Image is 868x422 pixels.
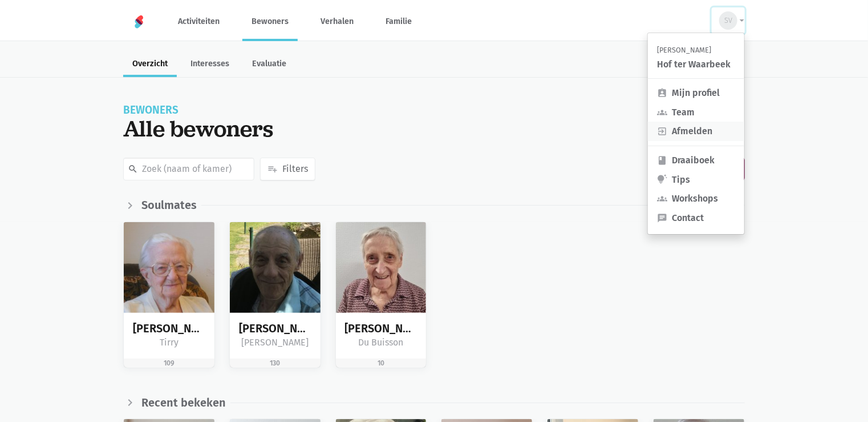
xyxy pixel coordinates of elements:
button: SV [712,7,745,34]
div: 130 [230,359,321,368]
a: Activiteiten [169,2,229,41]
div: Alle bewoners [123,115,745,142]
i: playlist_add [267,164,278,174]
a: Mijn profiel [648,83,744,103]
i: chevron_right [123,199,137,212]
a: bewoner afbeelding [PERSON_NAME] [PERSON_NAME] 130 [229,222,321,368]
i: groups [657,107,667,118]
small: [PERSON_NAME] [657,46,711,54]
div: 10 [336,359,427,368]
a: Bewoners [242,2,298,41]
div: SV [647,33,745,235]
a: Evaluatie [243,53,295,77]
i: exit_to_app [657,126,667,136]
div: [PERSON_NAME] [133,322,205,335]
i: groups [657,194,667,204]
input: Zoek (naam of kamer) [123,158,254,180]
div: [PERSON_NAME] [345,322,417,335]
div: Du Buisson [345,335,417,350]
span: SV [724,15,732,26]
i: book [657,155,667,166]
i: chevron_right [123,396,137,409]
a: Familie [376,2,421,41]
img: bewoner afbeelding [336,222,427,313]
a: Workshops [648,189,744,208]
a: bewoner afbeelding [PERSON_NAME] Du Buisson 10 [335,222,427,368]
i: assignment_ind [657,88,667,98]
a: Contact [648,208,744,228]
a: Overzicht [123,53,177,77]
a: Team [648,103,744,122]
i: search [128,164,138,174]
button: playlist_addFilters [260,158,315,180]
a: Verhalen [311,2,363,41]
a: bewoner afbeelding [PERSON_NAME] Tirry 109 [123,222,215,368]
div: [PERSON_NAME] [239,335,311,350]
img: bewoner afbeelding [230,222,321,313]
div: Bewoners [123,105,745,115]
a: Draaiboek [648,151,744,170]
img: bewoner afbeelding [124,222,214,313]
a: chevron_right Recent bekeken [123,396,226,409]
div: 109 [124,359,214,368]
img: Home [132,15,146,29]
a: Afmelden [648,122,744,141]
div: Hof ter Waarbeek [657,57,731,72]
div: [PERSON_NAME] [239,322,311,335]
i: tips_and_updates [657,174,667,184]
a: Interesses [181,53,238,77]
div: Tirry [133,335,205,350]
a: chevron_right Soulmates [123,199,197,212]
a: Tips [648,170,744,190]
i: chat [657,213,667,223]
